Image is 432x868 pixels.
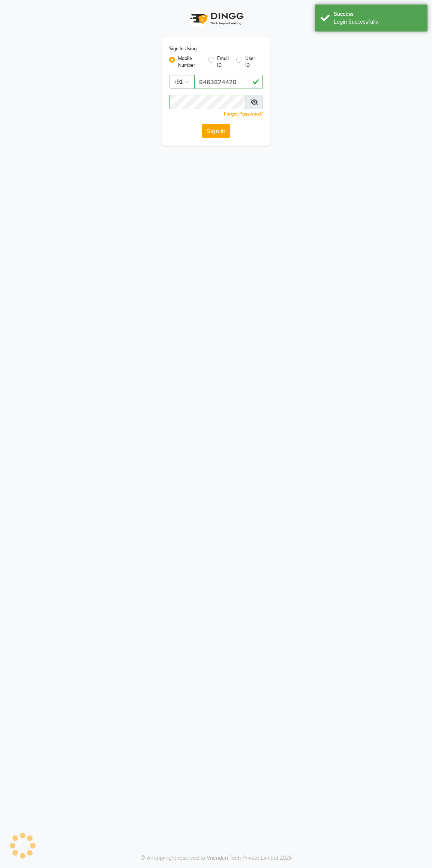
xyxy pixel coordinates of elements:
button: Sign In [202,124,230,138]
div: Success [334,10,422,18]
label: Mobile Number [178,55,202,69]
input: Username [169,95,246,109]
a: Forgot Password? [224,111,263,117]
label: Email ID [217,55,230,69]
img: logo1.svg [186,8,246,30]
div: Login Successfully. [334,18,422,26]
label: Sign In Using: [169,45,198,52]
label: User ID [245,55,257,69]
input: Username [194,75,263,89]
